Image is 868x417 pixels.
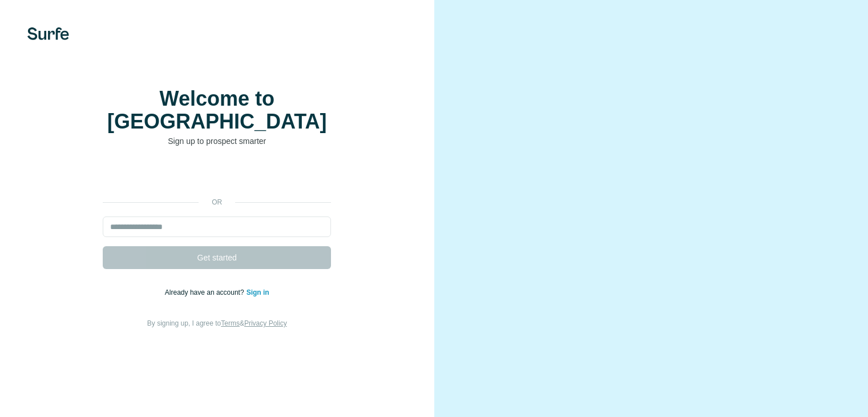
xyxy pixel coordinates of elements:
[247,288,269,296] a: Sign in
[147,319,287,327] span: By signing up, I agree to &
[97,164,337,189] iframe: Sign in with Google Button
[27,27,69,40] img: Surfe's logo
[103,135,331,147] p: Sign up to prospect smarter
[221,319,240,327] a: Terms
[165,288,247,296] span: Already have an account?
[103,87,331,133] h1: Welcome to [GEOGRAPHIC_DATA]
[199,197,235,207] p: or
[244,319,287,327] a: Privacy Policy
